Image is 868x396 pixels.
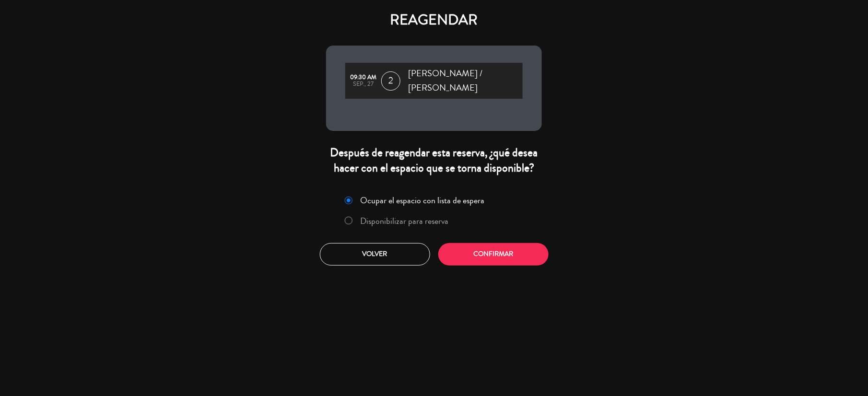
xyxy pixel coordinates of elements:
label: Disponibilizar para reserva [361,217,449,225]
span: 2 [381,71,400,91]
label: Ocupar el espacio con lista de espera [361,196,485,205]
button: Confirmar [438,243,549,266]
div: 09:30 AM [350,74,376,81]
div: Después de reagendar esta reserva, ¿qué desea hacer con el espacio que se torna disponible? [326,145,542,175]
span: [PERSON_NAME] / [PERSON_NAME] [408,67,523,95]
h4: REAGENDAR [326,12,542,29]
div: sep., 27 [350,81,376,88]
button: Volver [320,243,430,266]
